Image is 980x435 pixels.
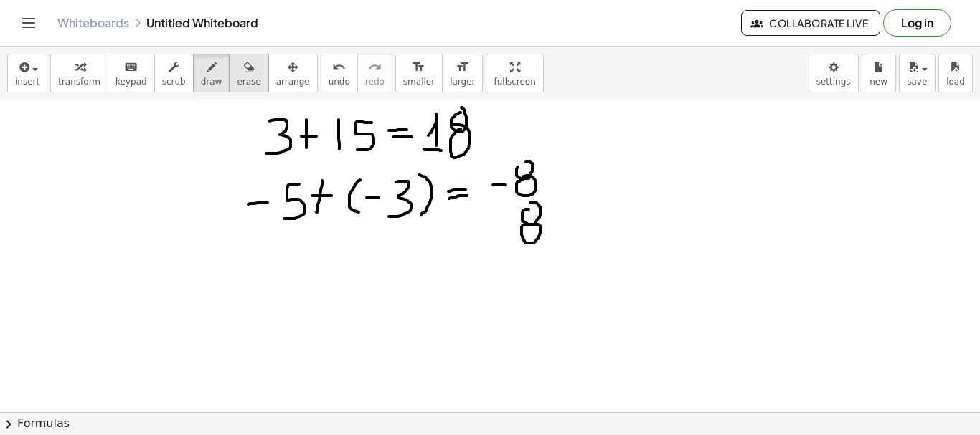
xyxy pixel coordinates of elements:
i: keyboard [124,59,138,76]
span: undo [329,77,350,87]
span: transform [58,77,100,87]
span: save [907,77,927,87]
span: redo [365,77,385,87]
i: undo [332,59,346,76]
span: fullscreen [494,77,535,87]
span: insert [15,77,39,87]
span: arrange [276,77,310,87]
button: fullscreen [486,54,543,92]
button: load [938,54,973,92]
button: keyboardkeypad [108,54,155,92]
span: erase [237,77,260,87]
button: settings [809,54,859,92]
i: format_size [456,59,469,76]
button: Log in [883,9,951,37]
span: new [870,77,887,87]
button: arrange [268,54,318,92]
button: Collaborate Live [741,10,880,36]
button: Toggle navigation [17,11,40,34]
span: smaller [403,77,435,87]
button: format_sizesmaller [395,54,443,92]
span: load [946,77,965,87]
i: format_size [412,59,425,76]
a: Whiteboards [57,16,129,30]
button: redoredo [357,54,392,92]
button: erase [229,54,268,92]
span: keypad [116,77,147,87]
button: scrub [154,54,194,92]
span: scrub [162,77,186,87]
span: draw [201,77,222,87]
span: settings [816,77,851,87]
span: larger [450,77,475,87]
button: new [862,54,896,92]
button: undoundo [321,54,358,92]
button: insert [7,54,47,92]
button: save [899,54,936,92]
button: transform [50,54,108,92]
span: Collaborate Live [753,16,868,29]
button: draw [193,54,230,92]
i: redo [368,59,382,76]
button: format_sizelarger [442,54,483,92]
